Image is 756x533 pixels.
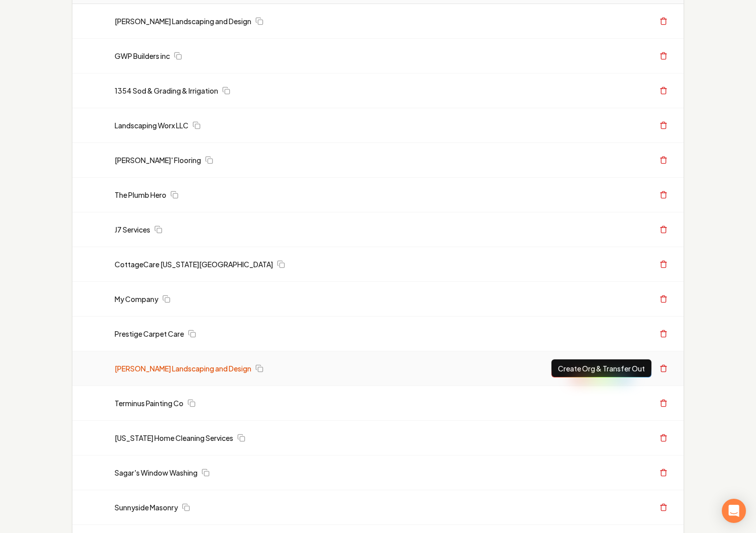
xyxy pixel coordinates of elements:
a: [PERSON_NAME] Landscaping and Design [115,16,251,26]
a: [PERSON_NAME] Landscaping and Design [115,363,251,373]
a: CottageCare [US_STATE][GEOGRAPHIC_DATA] [115,259,273,269]
a: 1354 Sod & Grading & Irrigation [115,86,218,96]
div: Open Intercom Messenger [722,499,746,523]
a: [US_STATE] Home Cleaning Services [115,433,233,443]
a: My Company [115,294,158,304]
a: Sunnyside Masonry [115,502,178,512]
a: J7 Services [115,224,150,235]
a: Prestige Carpet Care [115,329,184,339]
button: Create Org & Transfer Out [551,359,651,377]
a: Terminus Painting Co [115,398,183,408]
a: The Plumb Hero [115,190,166,200]
a: Sagar's Window Washing [115,468,198,478]
a: Landscaping Worx LLC [115,120,188,130]
a: [PERSON_NAME]' Flooring [115,155,201,165]
a: GWP Builders inc [115,51,170,61]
